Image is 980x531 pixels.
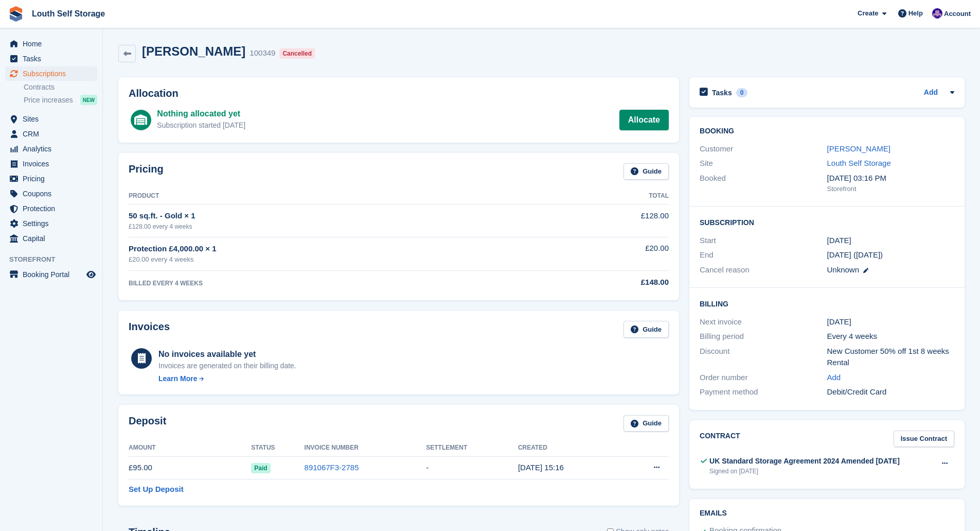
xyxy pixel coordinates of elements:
div: Discount [700,346,827,369]
span: Price increases [24,95,73,105]
div: £148.00 [539,277,669,288]
a: menu [5,231,97,246]
span: CRM [23,127,84,141]
img: Matthew Frith [932,8,942,19]
div: Site [700,158,827,169]
th: Amount [129,440,251,456]
div: Cancel reason [700,264,827,276]
span: Help [908,8,923,19]
a: [PERSON_NAME] [827,144,890,153]
a: menu [5,216,97,231]
a: menu [5,186,97,201]
div: Learn More [158,373,197,384]
a: Allocate [619,110,669,130]
div: £128.00 every 4 weeks [129,222,539,231]
img: stora-icon-8386f47178a22dfd0bd8f6a31ec36ba5ce8667c1dd55bd0f319d3a0aa187defe.svg [8,6,24,22]
div: Nothing allocated yet [157,108,245,120]
div: Payment method [700,386,827,398]
h2: Allocation [129,88,669,99]
span: Sites [23,112,84,126]
div: Storefront [827,184,954,194]
h2: [PERSON_NAME] [142,44,245,58]
div: End [700,249,827,261]
th: Settlement [426,440,518,456]
a: menu [5,112,97,126]
span: Account [944,9,971,19]
a: Guide [623,415,669,432]
div: Cancelled [279,48,315,59]
a: Louth Self Storage [827,159,891,167]
a: menu [5,201,97,216]
span: Capital [23,231,84,246]
div: UK Standard Storage Agreement 2024 Amended [DATE] [709,456,900,467]
td: - [426,456,518,479]
div: Every 4 weeks [827,331,954,342]
h2: Invoices [129,321,170,338]
div: Billing period [700,331,827,342]
a: menu [5,267,97,282]
th: Total [539,188,669,204]
h2: Billing [700,298,954,309]
span: Create [858,8,878,19]
td: £95.00 [129,456,251,479]
h2: Emails [700,509,954,518]
span: Subscriptions [23,66,84,81]
div: Customer [700,143,827,155]
span: Home [23,37,84,51]
div: No invoices available yet [158,348,296,361]
span: Protection [23,201,84,216]
a: Preview store [85,268,97,281]
a: Contracts [24,82,97,92]
div: [DATE] 03:16 PM [827,173,954,184]
td: £20.00 [539,237,669,270]
div: [DATE] [827,316,954,328]
div: Debit/Credit Card [827,386,954,398]
span: Settings [23,216,84,231]
div: Next invoice [700,316,827,328]
div: 50 sq.ft. - Gold × 1 [129,210,539,222]
div: New Customer 50% off 1st 8 weeks Rental [827,346,954,369]
a: Louth Self Storage [28,5,109,22]
span: Analytics [23,142,84,156]
h2: Tasks [712,88,732,97]
span: Invoices [23,157,84,171]
span: Pricing [23,172,84,186]
span: Paid [251,463,270,473]
h2: Deposit [129,415,166,432]
a: Learn More [158,373,296,384]
span: Unknown [827,265,860,274]
a: Add [924,87,938,99]
a: menu [5,37,97,51]
a: menu [5,172,97,186]
div: £20.00 every 4 weeks [129,254,539,265]
th: Status [251,440,304,456]
h2: Contract [700,431,740,448]
div: BILLED EVERY 4 WEEKS [129,279,539,288]
a: Price increases NEW [24,94,97,106]
a: Add [827,372,841,384]
div: NEW [80,95,97,105]
th: Product [129,188,539,204]
div: Booked [700,173,827,194]
a: menu [5,66,97,81]
a: Issue Contract [894,431,954,448]
div: Subscription started [DATE] [157,120,245,131]
div: Signed on [DATE] [709,467,900,476]
time: 2025-08-07 14:16:30 UTC [518,463,564,472]
div: Invoices are generated on their billing date. [158,361,296,371]
a: menu [5,142,97,156]
div: 0 [736,88,748,97]
a: menu [5,52,97,66]
div: 100349 [250,47,275,59]
div: Start [700,235,827,247]
h2: Pricing [129,163,164,180]
time: 2025-08-13 23:00:00 UTC [827,235,851,247]
span: Tasks [23,52,84,66]
span: Storefront [9,254,102,265]
span: [DATE] ([DATE]) [827,250,883,259]
a: Guide [623,321,669,338]
a: menu [5,127,97,141]
a: Guide [623,163,669,180]
a: menu [5,157,97,171]
th: Invoice Number [305,440,426,456]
